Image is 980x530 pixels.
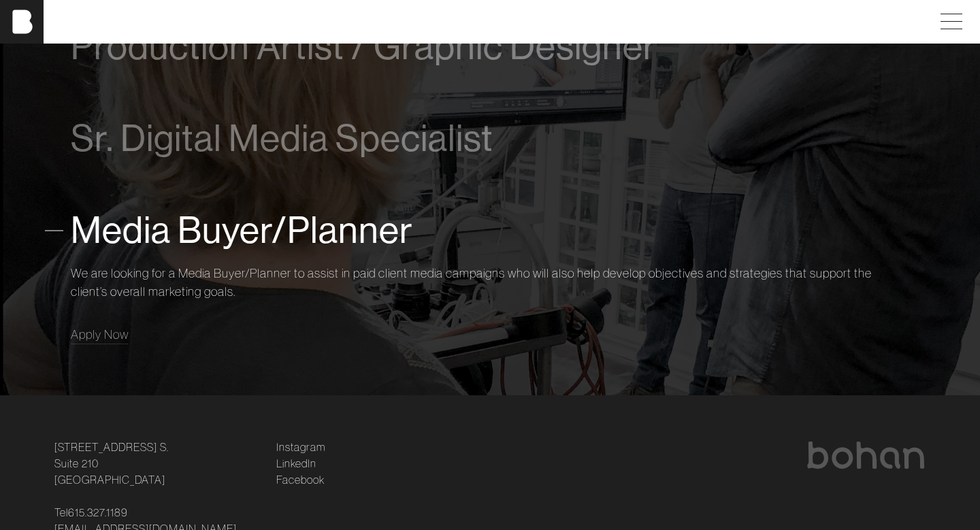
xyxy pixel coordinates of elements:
[71,264,909,301] p: We are looking for a Media Buyer/Planner to assist in paid client media campaigns who will also h...
[71,118,493,159] span: Sr. Digital Media Specialist
[71,210,413,251] span: Media Buyer/Planner
[68,504,128,520] a: 615.327.1189
[276,439,325,455] a: Instagram
[71,26,657,67] span: Production Artist / Graphic Designer
[276,455,316,471] a: LinkedIn
[71,327,129,342] span: Apply Now
[71,325,129,344] a: Apply Now
[276,471,325,488] a: Facebook
[54,439,169,488] a: [STREET_ADDRESS] S.Suite 210[GEOGRAPHIC_DATA]
[806,442,926,469] img: bohan logo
